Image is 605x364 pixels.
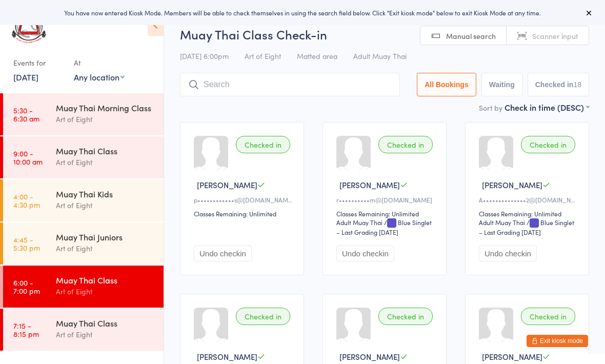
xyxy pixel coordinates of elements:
div: p••••••••••••s@[DOMAIN_NAME] [194,195,293,204]
button: Waiting [481,73,522,96]
div: Muay Thai Kids [56,188,155,199]
div: Art of Eight [56,286,155,297]
div: A••••••••••••••2@[DOMAIN_NAME] [479,195,578,204]
span: [DATE] 6:00pm [180,51,229,61]
div: Classes Remaining: Unlimited [336,209,436,218]
a: 5:30 -6:30 amMuay Thai Morning ClassArt of Eight [3,93,164,135]
div: At [74,54,125,71]
time: 4:00 - 4:30 pm [13,192,40,209]
div: Checked in [521,308,575,325]
span: [PERSON_NAME] [482,179,542,190]
div: Checked in [378,136,433,153]
span: Scanner input [532,31,578,41]
button: Undo checkin [479,246,537,261]
div: Muay Thai Class [56,317,155,329]
h2: Muay Thai Class Check-in [180,26,589,43]
div: Art of Eight [56,242,155,254]
div: Art of Eight [56,113,155,125]
button: All Bookings [417,73,476,96]
span: [PERSON_NAME] [482,351,542,362]
span: Art of Eight [245,51,281,61]
div: Check in time (DESC) [505,102,589,113]
button: Exit kiosk mode [527,335,588,347]
a: 6:00 -7:00 pmMuay Thai ClassArt of Eight [3,266,164,308]
div: Classes Remaining: Unlimited [479,209,578,218]
div: Classes Remaining: Unlimited [194,209,293,218]
div: Muay Thai Juniors [56,231,155,242]
span: [PERSON_NAME] [197,179,257,190]
div: Checked in [236,308,290,325]
div: Art of Eight [56,329,155,340]
div: Muay Thai Class [56,274,155,286]
div: 18 [573,80,581,89]
a: [DATE] [13,71,38,83]
div: Any location [74,71,125,83]
div: Art of Eight [56,199,155,211]
div: Checked in [521,136,575,153]
button: Checked in18 [528,73,589,96]
a: 4:45 -5:30 pmMuay Thai JuniorsArt of Eight [3,223,164,265]
span: [PERSON_NAME] [339,179,400,190]
span: Adult Muay Thai [353,51,407,61]
div: Checked in [378,308,433,325]
div: Adult Muay Thai [479,218,525,227]
time: 6:00 - 7:00 pm [13,278,40,295]
div: You have now entered Kiosk Mode. Members will be able to check themselves in using the search fie... [16,8,589,17]
div: Checked in [236,136,290,153]
img: Art of Eight [10,8,49,44]
time: 4:45 - 5:30 pm [13,235,40,252]
a: 4:00 -4:30 pmMuay Thai KidsArt of Eight [3,179,164,221]
button: Undo checkin [336,246,394,261]
div: Adult Muay Thai [336,218,382,227]
input: Search [180,73,400,96]
button: Undo checkin [194,246,252,261]
div: Muay Thai Class [56,145,155,156]
span: Manual search [446,31,496,41]
time: 7:15 - 8:15 pm [13,321,39,338]
div: Muay Thai Morning Class [56,102,155,113]
div: r••••••••••m@[DOMAIN_NAME] [336,195,436,204]
span: Matted area [297,51,337,61]
a: 9:00 -10:00 amMuay Thai ClassArt of Eight [3,136,164,178]
a: 7:15 -8:15 pmMuay Thai ClassArt of Eight [3,309,164,351]
label: Sort by [479,103,502,113]
div: Art of Eight [56,156,155,168]
time: 5:30 - 6:30 am [13,106,39,123]
div: Events for [13,54,64,71]
span: [PERSON_NAME] [197,351,257,362]
span: [PERSON_NAME] [339,351,400,362]
time: 9:00 - 10:00 am [13,149,43,166]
